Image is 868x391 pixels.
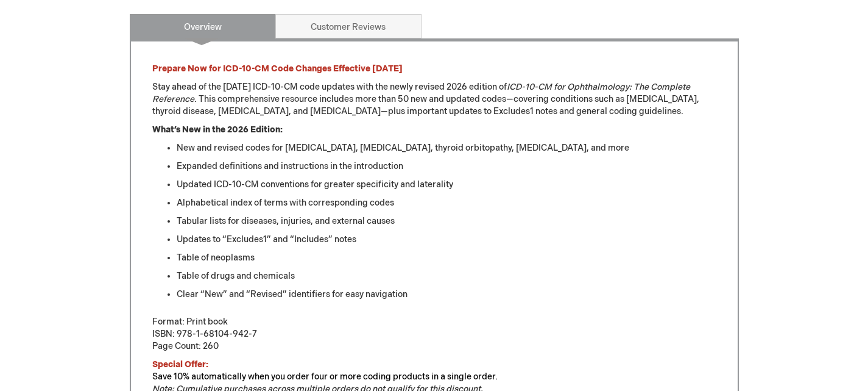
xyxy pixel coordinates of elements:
li: Updates to “Excludes1” and “Includes” notes [177,234,716,246]
a: Customer Reviews [275,14,422,38]
li: Alphabetical index of terms with corresponding codes [177,197,716,209]
p: Format: Print book ISBN: 978-1-68104-942-7 Page Count: 260 [152,316,716,353]
li: Updated ICD-10-CM conventions for greater specificity and laterality [177,179,716,191]
strong: What’s New in the 2026 Edition: [152,124,283,135]
p: Stay ahead of the [DATE] ICD-10-CM code updates with the newly revised 2026 edition of . This com... [152,81,716,118]
li: Table of drugs and chemicals [177,270,716,282]
li: Tabular lists for diseases, injuries, and external causes [177,215,716,228]
span: Special Offer: [152,359,208,370]
li: Table of neoplasms [177,252,716,264]
li: Clear “New” and “Revised” identifiers for easy navigation [177,289,716,301]
em: ICD-10-CM for Ophthalmology: The Complete Reference [152,82,690,104]
a: Overview [130,14,276,38]
strong: Prepare Now for ICD-10-CM Code Changes Effective [DATE] [152,63,403,74]
li: New and revised codes for [MEDICAL_DATA], [MEDICAL_DATA], thyroid orbitopathy, [MEDICAL_DATA], an... [177,142,716,154]
li: Expanded definitions and instructions in the introduction [177,160,716,173]
span: Save 10% automatically when you order four or more coding products in a single order. [152,371,498,382]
